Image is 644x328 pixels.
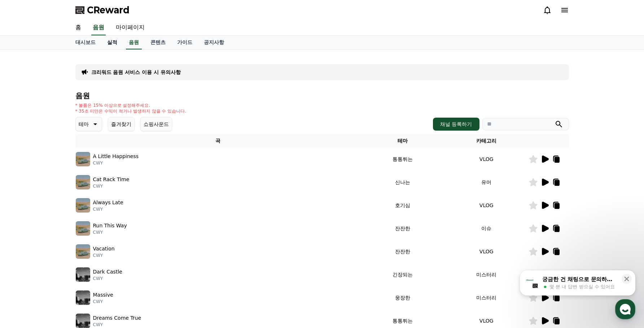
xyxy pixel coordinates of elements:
[48,229,93,247] a: 대화
[360,217,444,240] td: 잔잔한
[444,148,529,171] td: VLOG
[23,240,27,245] span: 홈
[93,229,127,235] p: CWY
[93,299,113,305] p: CWY
[111,240,120,245] span: 설정
[360,148,444,171] td: 통통튀는
[93,199,123,206] p: Always Late
[126,36,142,49] a: 음원
[93,314,141,322] p: Dreams Come True
[70,20,87,35] a: 홈
[360,263,444,286] td: 긴장되는
[76,152,90,166] img: music
[360,240,444,263] td: 잔잔한
[75,117,102,131] button: 테마
[360,286,444,309] td: 웅장한
[444,171,529,194] td: 유머
[444,194,529,217] td: VLOG
[444,240,529,263] td: VLOG
[76,314,90,328] img: music
[140,117,172,131] button: 쇼핑사운드
[444,134,529,148] th: 카테고리
[76,290,90,305] img: music
[93,253,115,258] p: CWY
[75,92,569,100] h4: 음원
[93,276,122,281] p: CWY
[171,36,198,49] a: 가이드
[70,36,101,49] a: 대시보드
[444,217,529,240] td: 이슈
[75,4,130,16] a: CReward
[76,267,90,282] img: music
[145,36,171,49] a: 콘텐츠
[76,221,90,236] img: music
[93,322,141,328] p: CWY
[75,108,187,114] p: * 35초 미만은 수익이 적거나 발생하지 않을 수 있습니다.
[93,153,139,160] p: A Little Happiness
[101,36,123,49] a: 실적
[93,245,115,253] p: Vacation
[76,244,90,259] img: music
[93,268,122,276] p: Dark Castle
[93,183,130,189] p: CWY
[76,198,90,213] img: music
[108,117,135,131] button: 즐겨찾기
[91,20,106,35] a: 음원
[2,229,48,247] a: 홈
[360,171,444,194] td: 신나는
[93,222,127,229] p: Run This Way
[66,240,75,246] span: 대화
[360,194,444,217] td: 호기심
[93,176,130,183] p: Cat Rack Time
[433,118,479,131] button: 채널 등록하기
[93,291,113,299] p: Massive
[75,102,187,108] p: * 볼륨은 15% 이상으로 설정해주세요.
[444,263,529,286] td: 미스터리
[91,69,181,76] a: 크리워드 음원 서비스 이용 시 유의사항
[93,160,139,166] p: CWY
[75,134,361,148] th: 곡
[110,20,150,35] a: 마이페이지
[360,134,444,148] th: 테마
[76,175,90,189] img: music
[79,119,89,129] p: 테마
[444,286,529,309] td: 미스터리
[93,229,139,247] a: 설정
[198,36,230,49] a: 공지사항
[87,4,130,16] span: CReward
[93,206,123,212] p: CWY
